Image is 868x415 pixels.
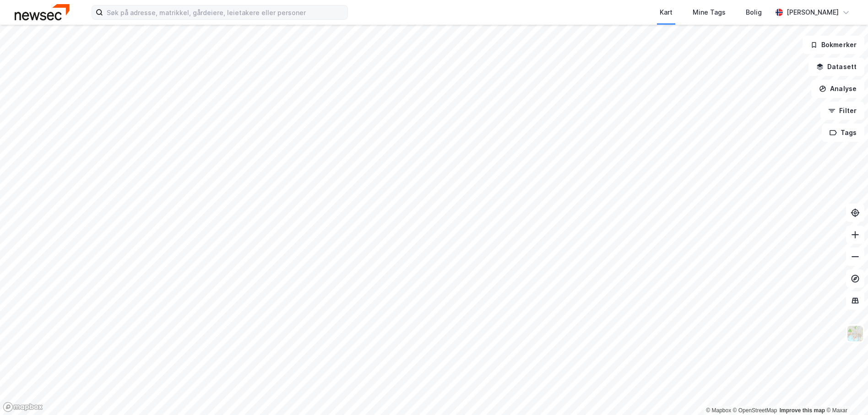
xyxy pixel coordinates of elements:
img: Z [846,325,864,342]
button: Tags [822,124,864,142]
img: newsec-logo.f6e21ccffca1b3a03d2d.png [15,4,70,20]
a: Mapbox homepage [3,402,43,412]
div: Mine Tags [693,7,726,18]
button: Analyse [811,80,864,98]
a: OpenStreetMap [733,407,777,414]
div: Bolig [746,7,762,18]
iframe: Chat Widget [822,371,868,415]
button: Filter [820,102,864,120]
button: Bokmerker [803,36,864,54]
a: Improve this map [780,407,825,414]
input: Søk på adresse, matrikkel, gårdeiere, leietakere eller personer [103,5,347,19]
div: Kart [660,7,673,18]
button: Datasett [808,58,864,76]
div: [PERSON_NAME] [787,7,839,18]
a: Mapbox [706,407,731,414]
div: Kontrollprogram for chat [822,371,868,415]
